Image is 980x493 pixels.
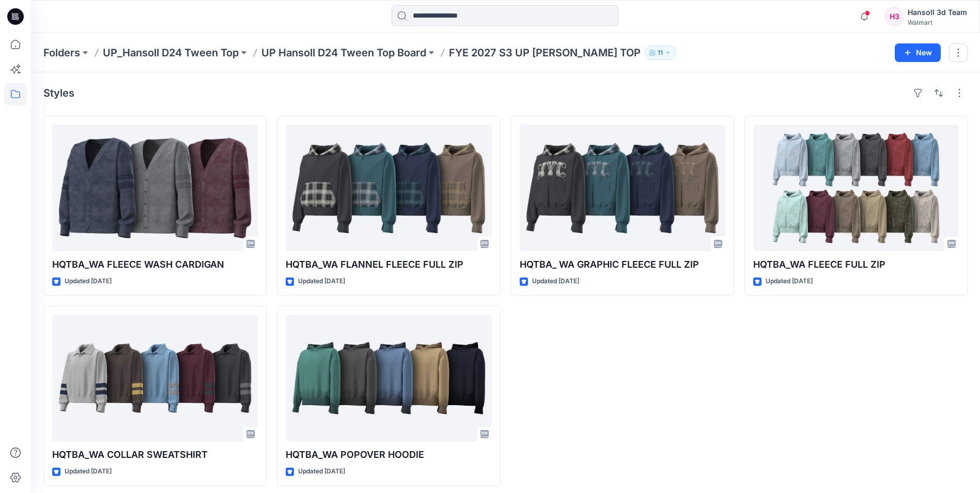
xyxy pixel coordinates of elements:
[520,125,725,251] a: HQTBA_ WA GRAPHIC FLEECE FULL ZIP
[65,276,112,287] p: Updated [DATE]
[286,125,491,251] a: HQTBA_WA FLANNEL FLEECE FULL ZIP
[532,276,579,287] p: Updated [DATE]
[286,315,491,441] a: HQTBA_WA POPOVER HOODIE
[43,87,74,99] h4: Styles
[520,257,725,272] p: HQTBA_ WA GRAPHIC FLEECE FULL ZIP
[298,466,345,477] p: Updated [DATE]
[908,19,967,26] div: Walmart
[52,448,258,462] p: HQTBA_WA COLLAR SWEATSHIRT
[658,47,663,58] p: 11
[885,7,904,26] div: H3
[43,45,80,60] a: Folders
[908,6,967,19] div: Hansoll 3d Team
[286,257,491,272] p: HQTBA_WA FLANNEL FLEECE FULL ZIP
[298,276,345,287] p: Updated [DATE]
[286,448,491,462] p: HQTBA_WA POPOVER HOODIE
[52,125,258,251] a: HQTBA_WA FLEECE WASH CARDIGAN
[753,125,959,251] a: HQTBA_WA FLEECE FULL ZIP
[65,466,112,477] p: Updated [DATE]
[52,315,258,441] a: HQTBA_WA COLLAR SWEATSHIRT
[103,45,239,60] a: UP_Hansoll D24 Tween Top
[261,45,426,60] a: UP Hansoll D24 Tween Top Board
[449,45,641,60] p: FYE 2027 S3 UP [PERSON_NAME] TOP
[52,257,258,272] p: HQTBA_WA FLEECE WASH CARDIGAN
[895,43,941,62] button: New
[753,257,959,272] p: HQTBA_WA FLEECE FULL ZIP
[645,45,676,60] button: 11
[766,276,813,287] p: Updated [DATE]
